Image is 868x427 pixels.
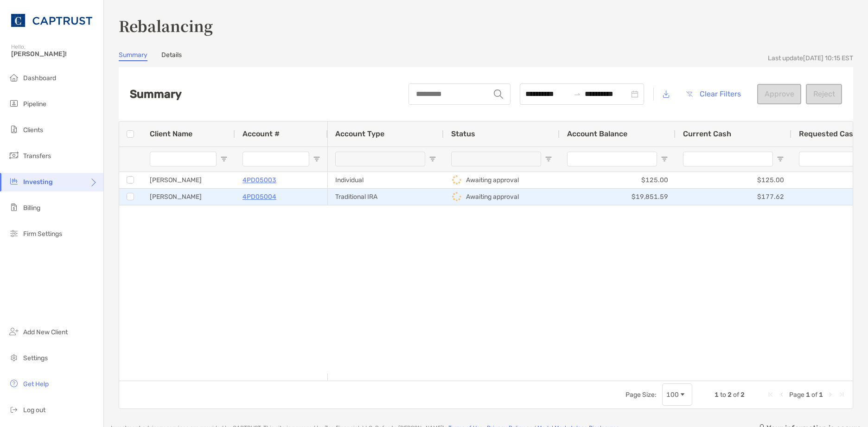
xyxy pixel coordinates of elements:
[23,178,53,186] span: Investing
[335,129,384,138] span: Account Type
[243,174,276,186] a: 4PD05003
[23,100,46,108] span: Pipeline
[23,406,45,414] span: Log out
[23,354,48,362] span: Settings
[767,391,774,398] div: First Page
[23,230,62,238] span: Firm Settings
[789,391,804,399] span: Page
[819,391,823,399] span: 1
[243,129,280,138] span: Account #
[142,172,235,188] div: [PERSON_NAME]
[11,4,92,37] img: CAPTRUST Logo
[666,391,679,399] div: 100
[130,88,182,101] h2: Summary
[119,15,853,36] h3: Rebalancing
[545,155,552,163] button: Open Filter Menu
[567,129,627,138] span: Account Balance
[8,202,19,213] img: billing icon
[451,129,475,138] span: Status
[150,129,192,138] span: Client Name
[23,152,51,160] span: Transfers
[574,90,581,98] span: to
[686,91,693,97] img: button icon
[220,155,228,163] button: Open Filter Menu
[161,51,182,61] a: Details
[8,378,19,389] img: get-help icon
[23,74,56,82] span: Dashboard
[799,129,858,138] span: Requested Cash
[625,391,657,399] div: Page Size:
[8,352,19,363] img: settings icon
[661,155,668,163] button: Open Filter Menu
[733,391,739,399] span: of
[8,326,19,337] img: add_new_client icon
[560,172,676,188] div: $125.00
[662,383,692,406] div: Page Size
[777,155,784,163] button: Open Filter Menu
[23,204,40,212] span: Billing
[8,72,19,83] img: dashboard icon
[243,152,309,166] input: Account # Filter Input
[811,391,817,399] span: of
[728,391,732,399] span: 2
[243,191,276,203] a: 4PD05004
[8,404,19,415] img: logout icon
[8,124,19,135] img: clients icon
[838,391,845,398] div: Last Page
[740,391,745,399] span: 2
[567,152,657,166] input: Account Balance Filter Input
[8,98,19,109] img: pipeline icon
[142,189,235,205] div: [PERSON_NAME]
[23,126,43,134] span: Clients
[451,191,462,202] img: icon status
[574,90,581,98] span: swap-right
[720,391,726,399] span: to
[466,174,519,186] p: Awaiting approval
[313,155,320,163] button: Open Filter Menu
[429,155,436,163] button: Open Filter Menu
[676,189,791,205] div: $177.62
[11,50,98,58] span: [PERSON_NAME]!
[683,129,731,138] span: Current Cash
[23,380,49,388] span: Get Help
[8,228,19,239] img: firm-settings icon
[328,189,444,205] div: Traditional IRA
[827,391,834,398] div: Next Page
[150,152,217,166] input: Client Name Filter Input
[560,189,676,205] div: $19,851.59
[806,391,810,399] span: 1
[679,84,748,104] button: Clear Filters
[683,152,773,166] input: Current Cash Filter Input
[8,176,19,187] img: investing icon
[466,191,519,203] p: Awaiting approval
[768,54,853,62] div: Last update [DATE] 10:15 EST
[494,89,503,99] img: input icon
[328,172,444,188] div: Individual
[119,51,147,61] a: Summary
[715,391,719,399] span: 1
[451,174,462,185] img: icon status
[23,328,68,336] span: Add New Client
[8,150,19,161] img: transfers icon
[676,172,791,188] div: $125.00
[778,391,785,398] div: Previous Page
